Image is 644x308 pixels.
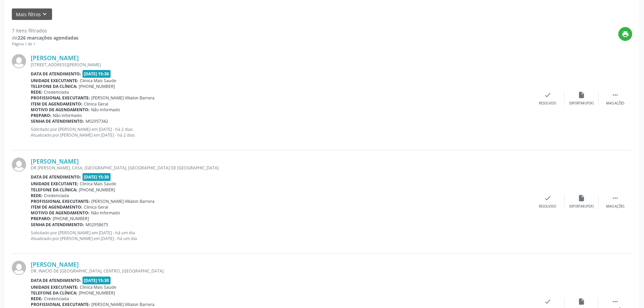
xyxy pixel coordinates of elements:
[31,302,90,307] b: Profissional executante:
[12,41,78,47] div: Página 1 de 1
[31,126,531,138] p: Solicitado por [PERSON_NAME] em [DATE] - há 2 dias Atualizado por [PERSON_NAME] em [DATE] - há 2 ...
[53,113,82,118] span: Não informado
[31,113,51,118] b: Preparo:
[31,290,77,296] b: Telefone da clínica:
[44,296,69,302] span: Credenciada
[82,173,111,181] span: [DATE] 15:30
[31,54,79,62] a: [PERSON_NAME]
[544,91,551,99] i: check
[31,261,79,268] a: [PERSON_NAME]
[79,84,115,89] span: [PHONE_NUMBER]
[91,107,120,113] span: Não informado
[31,78,78,84] b: Unidade executante:
[31,181,78,187] b: Unidade executante:
[31,95,90,101] b: Profissional executante:
[31,204,82,210] b: Item de agendamento:
[31,193,43,198] b: Rede:
[91,302,154,307] span: [PERSON_NAME] Villalon Barrera
[31,296,43,302] b: Rede:
[606,101,624,106] div: Mais ações
[539,101,556,106] div: Resolvido
[12,54,26,68] img: img
[31,268,531,274] div: DR. INACIO DE [GEOGRAPHIC_DATA], CENTRO, [GEOGRAPHIC_DATA]
[31,84,77,89] b: Telefone da clínica:
[31,165,531,171] div: DR [PERSON_NAME], CASA, [GEOGRAPHIC_DATA], [GEOGRAPHIC_DATA] DE [GEOGRAPHIC_DATA]
[53,216,89,221] span: [PHONE_NUMBER]
[41,10,48,18] i: keyboard_arrow_down
[606,204,624,209] div: Mais ações
[31,278,81,283] b: Data de atendimento:
[44,89,69,95] span: Credenciada
[544,298,551,305] i: check
[544,194,551,202] i: check
[82,70,111,78] span: [DATE] 15:30
[569,204,594,209] div: Exportar (PDF)
[44,193,69,198] span: Credenciada
[612,91,619,99] i: 
[12,27,78,34] div: 7 itens filtrados
[31,210,90,216] b: Motivo de agendamento:
[91,198,154,204] span: [PERSON_NAME] Villalon Barrera
[82,277,111,284] span: [DATE] 15:30
[31,216,51,221] b: Preparo:
[86,222,108,228] span: M02958675
[79,290,115,296] span: [PHONE_NUMBER]
[31,101,82,107] b: Item de agendamento:
[31,89,43,95] b: Rede:
[31,187,77,193] b: Telefone da clínica:
[31,71,81,77] b: Data de atendimento:
[578,91,585,99] i: insert_drive_file
[622,30,629,38] i: print
[31,62,531,68] div: [STREET_ADDRESS][PERSON_NAME]
[31,230,531,241] p: Solicitado por [PERSON_NAME] em [DATE] - há um dia Atualizado por [PERSON_NAME] em [DATE] - há um...
[618,27,632,41] button: print
[18,34,78,41] strong: 226 marcações agendadas
[91,210,120,216] span: Não informado
[31,174,81,180] b: Data de atendimento:
[569,101,594,106] div: Exportar (PDF)
[578,194,585,202] i: insert_drive_file
[612,298,619,305] i: 
[80,78,116,84] span: Clinica Mais Saude
[84,101,108,107] span: Clinica Geral
[31,222,84,228] b: Senha de atendimento:
[84,204,108,210] span: Clinica Geral
[86,118,108,124] span: M02957342
[79,187,115,193] span: [PHONE_NUMBER]
[12,158,26,172] img: img
[31,118,84,124] b: Senha de atendimento:
[12,8,52,20] button: Mais filtroskeyboard_arrow_down
[80,181,116,187] span: Clinica Mais Saude
[12,261,26,275] img: img
[612,194,619,202] i: 
[91,95,154,101] span: [PERSON_NAME] Villalon Barrera
[31,158,79,165] a: [PERSON_NAME]
[578,298,585,305] i: insert_drive_file
[31,107,90,113] b: Motivo de agendamento:
[31,198,90,204] b: Profissional executante:
[31,284,78,290] b: Unidade executante:
[12,34,78,41] div: de
[80,284,116,290] span: Clinica Mais Saude
[539,204,556,209] div: Resolvido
